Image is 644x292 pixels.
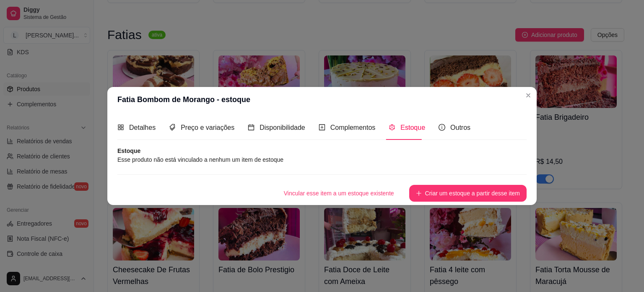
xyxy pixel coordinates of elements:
span: Disponibilidade [260,124,305,131]
span: Outros [450,124,470,131]
span: info-circle [439,124,445,131]
span: plus [416,190,422,196]
span: Estoque [400,124,425,131]
span: appstore [117,124,124,131]
article: Esse produto não está vinculado a nenhum um item de estoque [117,155,527,164]
span: calendar [248,124,254,131]
button: Vincular esse item a um estoque existente [277,185,401,202]
span: Complementos [330,124,376,131]
button: plusCriar um estoque a partir desse item [409,185,527,202]
button: Close [522,89,535,102]
span: Detalhes [129,124,156,131]
span: code-sandbox [389,124,395,131]
article: Estoque [117,147,527,155]
header: Fatia Bombom de Morango - estoque [107,87,537,112]
span: plus-square [319,124,325,131]
span: Preço e variações [181,124,234,131]
span: tags [169,124,176,131]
